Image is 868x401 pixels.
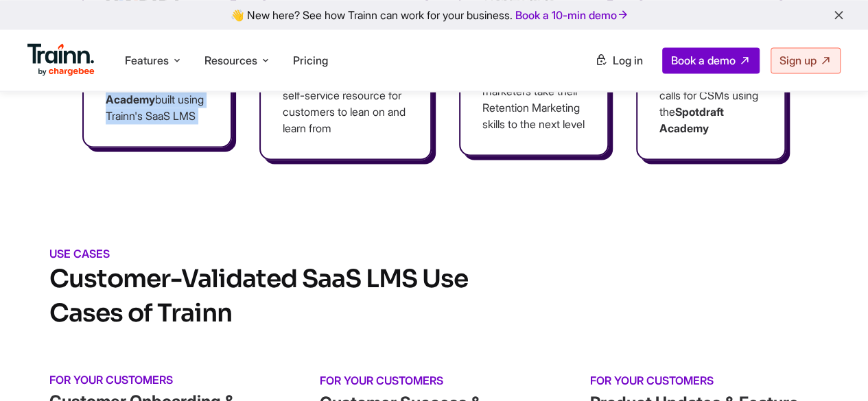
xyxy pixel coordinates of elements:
[49,261,482,330] h2: Customer-Validated SaaS LMS Use Cases of Trainn
[8,8,860,21] div: 👋 New here? See how Trainn can work for your business.
[587,48,651,73] a: Log in
[293,53,328,67] a: Pricing
[125,53,169,68] span: Features
[613,53,643,67] span: Log in
[799,335,868,401] iframe: Chat Widget
[27,43,95,76] img: Trainn Logo
[659,54,762,136] p: Spotdraft automates repetitive onboarding calls for CSMs using the
[662,47,760,73] a: Book a demo
[204,53,257,68] span: Resources
[49,372,279,387] h6: FOR YOUR CUSTOMERS
[659,105,724,135] a: Spotdraft Academy
[320,372,549,388] p: FOR YOUR CUSTOMERS
[589,372,819,388] p: FOR YOUR CUSTOMERS
[49,245,482,261] p: USE CASES
[771,47,841,73] a: Sign up
[283,54,408,136] p: BuildOps offers the as a self-service resource for customers to lean on and learn from
[513,5,632,25] a: Book a 10-min demo
[671,53,736,67] span: Book a demo
[779,53,817,67] span: Sign up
